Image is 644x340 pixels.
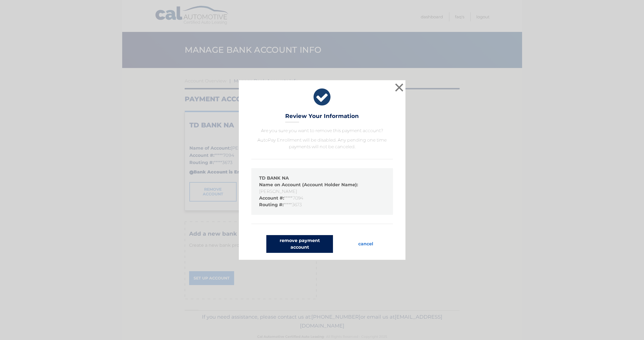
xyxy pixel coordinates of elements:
p: AutoPay Enrollment will be disabled. Any pending one time payments will not be canceled. [251,137,393,150]
strong: Routing #: [259,202,284,207]
button: remove payment account [266,235,333,253]
button: cancel [354,235,378,253]
h3: Review Your Information [285,113,359,122]
p: Are you sure you want to remove this payment account? [251,127,393,134]
strong: Account #: [259,195,284,201]
strong: Name on Account (Account Holder Name): [259,182,358,187]
strong: TD BANK NA [259,175,289,181]
button: × [394,82,405,93]
li: [PERSON_NAME] [259,182,385,195]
